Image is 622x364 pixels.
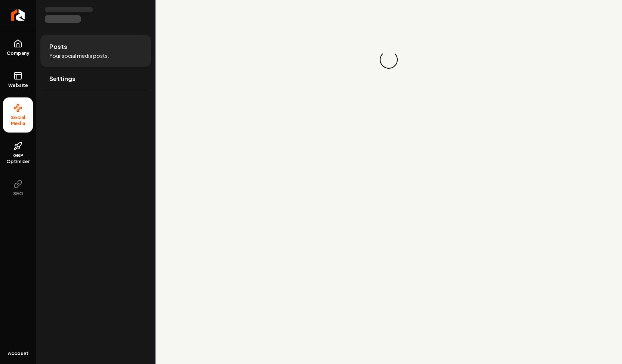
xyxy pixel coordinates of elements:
span: Account [8,351,28,357]
span: SEO [10,191,26,197]
span: Company [4,50,33,56]
span: Settings [49,74,76,83]
span: Social Media [3,115,33,127]
span: Website [5,83,31,88]
span: Your social media posts. [49,52,109,59]
a: Company [3,33,33,62]
span: Posts [49,42,67,51]
span: GBP Optimizer [3,153,33,165]
button: SEO [3,174,33,203]
a: Settings [40,67,151,91]
img: Rebolt Logo [11,9,25,21]
a: Website [3,65,33,94]
a: GBP Optimizer [3,136,33,171]
div: Loading [376,47,401,72]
